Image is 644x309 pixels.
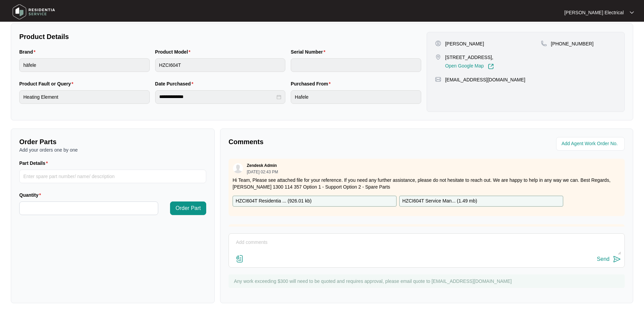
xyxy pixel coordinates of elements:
img: map-pin [541,40,547,46]
input: Quantity [20,202,158,215]
img: residentia service logo [10,2,57,22]
label: Product Model [155,49,193,55]
label: Purchased From [291,80,333,87]
img: file-attachment-doc.svg [236,255,244,263]
label: Serial Number [291,49,328,55]
img: user.svg [233,163,243,173]
input: Brand [19,58,150,72]
span: Order Part [175,204,201,212]
p: [PERSON_NAME] [445,40,484,47]
input: Product Fault or Query [19,90,150,104]
img: map-pin [435,54,441,60]
label: Date Purchased [155,80,196,87]
p: [PHONE_NUMBER] [551,40,594,47]
img: user-pin [435,40,441,46]
input: Purchased From [291,90,421,104]
input: Add Agent Work Order No. [562,140,621,148]
p: HZCI604T Service Man... ( 1.49 mb ) [402,197,477,205]
p: [EMAIL_ADDRESS][DOMAIN_NAME] [445,76,525,83]
img: Link-External [488,63,494,70]
a: Open Google Map [445,63,494,70]
button: Send [597,255,621,264]
p: Zendesk Admin [247,163,277,168]
input: Date Purchased [159,93,276,100]
label: Quantity [19,192,44,198]
img: dropdown arrow [630,11,634,14]
img: map-pin [435,76,441,82]
p: [PERSON_NAME] Electrical [564,9,624,16]
p: Comments [229,137,422,147]
p: Add your orders one by one [19,147,206,153]
p: [DATE] 02:43 PM [247,170,278,174]
p: [STREET_ADDRESS], [445,54,494,61]
label: Part Details [19,160,51,167]
p: Order Parts [19,137,206,147]
button: Order Part [170,201,206,215]
img: send-icon.svg [613,255,621,263]
p: Any work exceeding $300 will need to be quoted and requires approval, please email quote to [EMAI... [234,278,621,285]
input: Serial Number [291,58,421,72]
input: Product Model [155,58,286,72]
div: Send [597,256,610,262]
label: Product Fault or Query [19,80,76,87]
p: Product Details [19,32,421,41]
p: HZCI604T Residentia ... ( 926.01 kb ) [236,197,312,205]
label: Brand [19,49,38,55]
p: Hi Team, Please see attached file for your reference. If you need any further assistance, please ... [233,177,621,190]
input: Part Details [19,170,206,183]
